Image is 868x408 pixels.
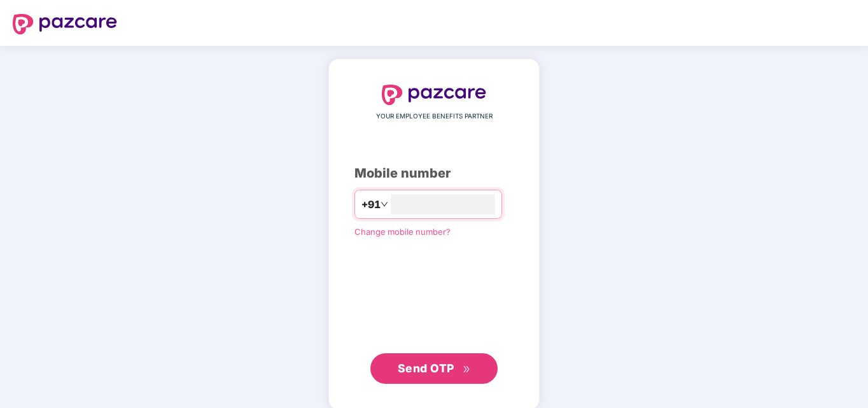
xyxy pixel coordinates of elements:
[370,353,498,384] button: Send OTPdouble-right
[398,362,454,375] span: Send OTP
[361,197,381,213] span: +91
[354,227,451,237] a: Change mobile number?
[463,365,471,374] span: double-right
[376,111,493,122] span: YOUR EMPLOYEE BENEFITS PARTNER
[382,85,486,105] img: logo
[13,14,117,34] img: logo
[381,200,388,208] span: down
[354,164,514,183] div: Mobile number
